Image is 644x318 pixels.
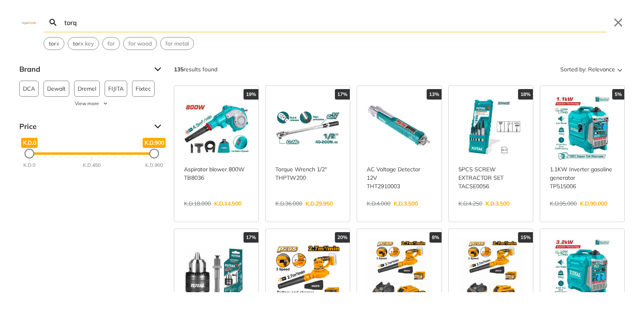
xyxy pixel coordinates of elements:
[83,162,101,169] div: K.D.450
[160,37,194,50] div: Suggestion: for metal
[615,64,625,74] svg: Sort
[19,81,39,97] button: DCA
[49,40,56,47] strong: tor
[427,89,442,100] div: 13%
[335,89,350,100] div: 17%
[174,66,184,73] strong: 135
[429,232,442,243] div: 8%
[244,232,258,243] div: 17%
[102,37,120,50] div: Suggestion: for
[145,162,163,169] div: K.D.900
[43,37,64,50] div: Suggestion: torx
[161,37,194,50] button: Select suggestion: for metal
[75,100,99,107] span: View more
[136,81,151,96] span: Fixtec
[518,89,533,100] div: 18%
[149,149,159,158] div: Maximum Price
[165,39,189,48] span: for metal
[105,81,127,97] button: FIJITA
[48,18,58,27] svg: Search
[49,39,59,48] span: x
[19,21,39,24] img: Close
[103,37,120,50] button: Select suggestion: for
[335,232,350,243] div: 20%
[73,39,94,48] span: x key
[107,39,115,48] span: for
[43,81,69,97] button: Dewalt
[612,89,624,100] div: 5%
[63,13,607,32] input: Search…
[68,37,99,50] button: Select suggestion: torx key
[588,63,615,76] span: Relevance
[23,162,35,169] div: K.D.0
[74,81,100,97] button: Dremel
[78,81,96,96] span: Dremel
[128,39,152,48] span: for wood
[124,37,157,50] button: Select suggestion: for wood
[73,40,80,47] strong: tor
[47,81,66,96] span: Dewalt
[23,81,35,96] span: DCA
[25,149,34,158] div: Minimum Price
[244,89,258,100] div: 19%
[123,37,157,50] div: Suggestion: for wood
[19,100,164,107] button: View more
[174,63,217,76] div: results found
[19,63,148,76] span: Brand
[612,16,625,29] button: Close
[19,120,148,133] span: Price
[559,63,625,76] button: Sorted by:Relevance Sort
[68,37,99,50] div: Suggestion: torx key
[44,37,64,50] button: Select suggestion: torx
[132,81,155,97] button: Fixtec
[518,232,533,243] div: 15%
[108,81,124,96] span: FIJITA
